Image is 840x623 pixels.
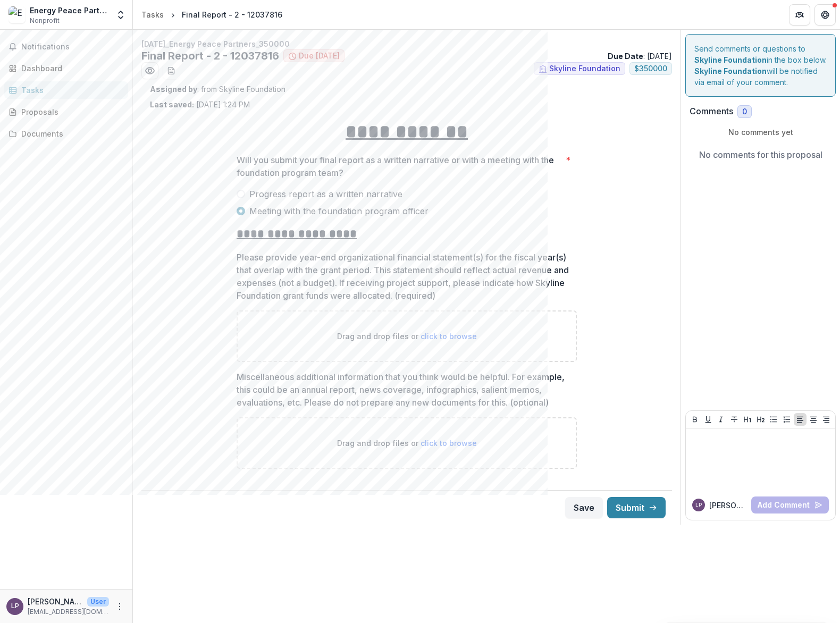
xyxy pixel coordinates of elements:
[141,38,672,49] p: [DATE]_Energy Peace Partners_350000
[30,16,60,26] span: Nonprofit
[87,597,109,607] p: User
[237,371,570,409] p: Miscellaneous additional information that you think would be helpful. For example, this could be ...
[137,7,168,22] a: Tasks
[715,413,727,426] button: Italicize
[814,4,836,26] button: Get Help
[163,62,180,79] button: download-word-button
[751,496,829,513] button: Add Comment
[4,103,128,121] a: Proposals
[742,107,747,116] span: 0
[237,154,561,179] p: Will you submit your final report as a written narrative or with a meeting with the foundation pr...
[30,5,109,16] div: Energy Peace Partners
[690,106,733,116] h2: Comments
[780,413,793,426] button: Ordered List
[789,4,810,26] button: Partners
[4,60,128,77] a: Dashboard
[820,413,833,426] button: Align Right
[21,128,120,139] div: Documents
[4,81,128,99] a: Tasks
[767,413,780,426] button: Bullet List
[337,437,477,449] p: Drag and drop files or
[709,500,747,511] p: [PERSON_NAME]
[794,413,807,426] button: Align Left
[249,205,429,217] span: Meeting with the foundation program officer
[608,52,643,61] strong: Due Date
[549,64,620,73] span: Skyline Foundation
[249,188,402,200] span: Progress report as a written narrative
[141,9,164,20] div: Tasks
[421,332,477,341] span: click to browse
[337,331,477,342] p: Drag and drop files or
[741,413,754,426] button: Heading 1
[634,64,667,73] span: $ 350000
[182,9,282,20] div: Final Report - 2 - 12037816
[113,4,128,26] button: Open entity switcher
[688,413,701,426] button: Bold
[113,600,126,613] button: More
[702,413,715,426] button: Underline
[299,52,340,61] span: Due [DATE]
[565,497,603,518] button: Save
[11,603,19,610] div: Lindsey Padjen
[607,497,666,518] button: Submit
[141,49,279,62] h2: Final Report - 2 - 12037816
[150,85,197,94] strong: Assigned by
[754,413,767,426] button: Heading 2
[150,99,250,110] p: [DATE] 1:24 PM
[21,85,120,96] div: Tasks
[695,502,702,508] div: Lindsey Padjen
[150,100,194,109] strong: Last saved:
[28,596,83,607] p: [PERSON_NAME]
[694,55,767,64] strong: Skyline Foundation
[728,413,741,426] button: Strike
[237,251,570,302] p: Please provide year-end organizational financial statement(s) for the fiscal year(s) that overlap...
[699,148,822,161] p: No comments for this proposal
[150,83,663,95] p: : from Skyline Foundation
[421,439,477,448] span: click to browse
[137,7,287,22] nav: breadcrumb
[21,43,124,52] span: Notifications
[4,125,128,142] a: Documents
[9,6,26,23] img: Energy Peace Partners
[685,34,836,97] div: Send comments or questions to in the box below. will be notified via email of your comment.
[694,66,767,75] strong: Skyline Foundation
[807,413,820,426] button: Align Center
[141,62,158,79] button: Preview 57aae5bc-8c68-4592-a7a8-e7fc48f62a8a.pdf
[21,63,120,74] div: Dashboard
[21,106,120,117] div: Proposals
[690,127,831,138] p: No comments yet
[608,50,672,62] p: : [DATE]
[4,38,128,55] button: Notifications
[28,607,109,617] p: [EMAIL_ADDRESS][DOMAIN_NAME]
